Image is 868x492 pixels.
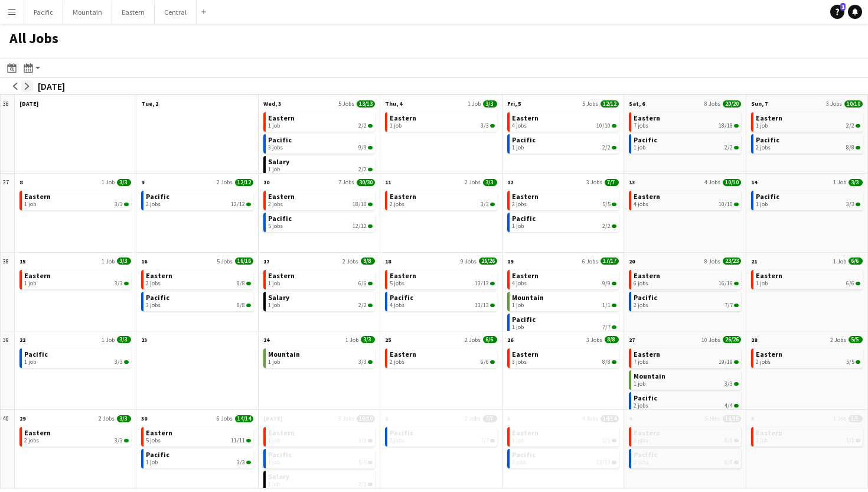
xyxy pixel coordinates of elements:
[268,427,373,444] a: Eastern1 job3/3
[512,459,527,466] span: 3 jobs
[634,450,657,459] span: Pacific
[146,270,250,287] a: Eastern2 jobs8/8
[268,280,280,287] span: 1 job
[634,135,657,144] span: Pacific
[475,280,489,287] span: 13/13
[634,359,648,366] span: 7 jobs
[235,258,253,265] span: 16/16
[734,146,739,149] span: 2/2
[468,100,481,107] span: 1 Job
[358,459,367,466] span: 5/5
[268,156,373,173] a: Salary1 job2/2
[385,178,391,186] span: 11
[338,178,354,186] span: 7 Jobs
[634,112,738,129] a: Eastern7 jobs18/18
[390,302,404,309] span: 4 jobs
[602,437,611,444] span: 1/1
[358,280,367,287] span: 6/6
[237,302,245,309] span: 8/8
[268,472,289,481] span: Salary
[1,174,15,252] div: 37
[390,292,494,309] a: Pacific4 jobs13/13
[268,191,373,208] a: Eastern2 jobs18/18
[512,271,539,280] span: Eastern
[719,122,733,129] span: 18/18
[846,280,854,287] span: 6/6
[849,258,863,265] span: 6/6
[634,113,660,122] span: Eastern
[390,112,494,129] a: Eastern1 job3/3
[634,428,660,437] span: Eastern
[358,302,367,309] span: 2/2
[634,459,648,466] span: 2 jobs
[756,122,768,129] span: 1 job
[146,427,250,444] a: Eastern5 jobs11/11
[756,201,768,208] span: 1 job
[24,271,51,280] span: Eastern
[512,213,616,230] a: Pacific1 job2/2
[481,359,489,366] span: 6/6
[634,122,648,129] span: 7 jobs
[24,191,129,208] a: Eastern1 job3/3
[368,282,373,285] span: 6/6
[844,100,863,107] span: 10/10
[507,258,513,265] span: 19
[512,192,539,201] span: Eastern
[512,292,616,309] a: Mountain1 job1/1
[63,1,112,24] button: Mountain
[112,1,155,24] button: Eastern
[146,191,250,208] a: Pacific2 jobs12/12
[361,258,375,265] span: 8/8
[268,471,373,488] a: Salary1 job2/2
[246,203,251,206] span: 12/12
[390,113,416,122] span: Eastern
[734,124,739,128] span: 18/18
[268,201,283,208] span: 2 jobs
[826,100,842,107] span: 3 Jobs
[582,258,598,265] span: 6 Jobs
[723,258,741,265] span: 23/23
[751,100,768,107] span: Sun, 7
[725,459,733,466] span: 8/8
[725,402,733,409] span: 4/4
[358,437,367,444] span: 3/3
[390,437,404,444] span: 2 jobs
[512,135,536,144] span: Pacific
[756,280,768,287] span: 1 job
[146,437,161,444] span: 5 jobs
[634,134,738,151] a: Pacific1 job2/2
[217,178,233,186] span: 2 Jobs
[481,122,489,129] span: 3/3
[268,428,295,437] span: Eastern
[268,192,295,201] span: Eastern
[602,144,611,151] span: 2/2
[490,203,495,206] span: 3/3
[268,223,283,230] span: 5 jobs
[24,1,63,24] button: Pacific
[268,348,373,366] a: Mountain1 job3/3
[634,144,645,151] span: 1 job
[602,280,611,287] span: 9/9
[268,350,300,359] span: Mountain
[512,428,539,437] span: Eastern
[719,280,733,287] span: 16/16
[368,124,373,128] span: 2/2
[512,134,616,151] a: Pacific1 job2/2
[512,191,616,208] a: Eastern2 jobs5/5
[602,324,611,331] span: 7/7
[141,178,144,186] span: 9
[512,270,616,287] a: Eastern4 jobs9/9
[596,122,611,129] span: 10/10
[634,393,657,402] span: Pacific
[830,5,844,19] a: 1
[756,427,860,444] a: Eastern1 job1/1
[390,191,494,208] a: Eastern2 jobs3/3
[268,166,280,173] span: 1 job
[512,359,527,366] span: 3 jobs
[385,100,402,107] span: Thu, 4
[263,178,269,186] span: 10
[146,428,172,437] span: Eastern
[146,201,161,208] span: 2 jobs
[512,201,527,208] span: 2 jobs
[512,427,616,444] a: Eastern1 job1/1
